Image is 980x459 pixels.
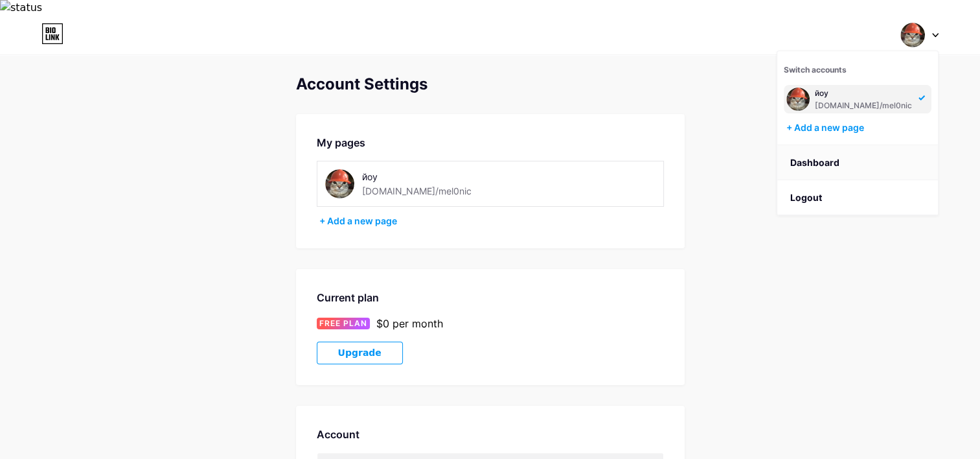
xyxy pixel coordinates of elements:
[362,170,487,183] div: йоу
[317,135,664,150] div: My pages
[338,347,382,359] span: Upgrade
[296,75,685,93] div: Account Settings
[777,180,938,215] li: Logout
[317,427,664,442] div: Account
[317,342,403,364] button: Upgrade
[325,169,354,198] img: mel0nic
[815,88,912,99] div: йоу
[376,316,443,331] div: $0 per month
[362,184,472,198] div: [DOMAIN_NAME]/mel0nic
[786,88,810,111] img: mel0nic
[777,145,938,180] a: Dashboard
[317,290,664,305] div: Current plan
[784,65,847,75] span: Switch accounts
[319,215,664,228] div: + Add a new page
[900,23,925,47] img: mel0nic
[786,121,931,134] div: + Add a new page
[815,100,912,111] div: [DOMAIN_NAME]/mel0nic
[319,318,367,329] span: FREE PLAN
